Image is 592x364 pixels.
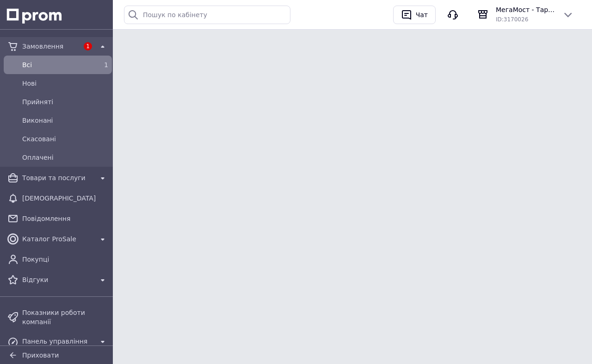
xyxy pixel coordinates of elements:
[393,6,436,24] button: Чат
[496,16,528,23] span: ID: 3170026
[22,275,93,284] span: Відгуки
[22,153,108,162] span: Оплачені
[496,5,555,14] span: МегаМост - Тара і [GEOGRAPHIC_DATA]
[22,116,108,125] span: Виконані
[22,97,108,107] span: Прийняті
[22,214,108,223] span: Повідомлення
[22,60,90,69] span: Всi
[22,308,108,326] span: Показники роботи компанії
[22,337,93,346] span: Панель управління
[22,42,79,51] span: Замовлення
[84,42,92,50] span: 1
[104,61,108,69] span: 1
[22,255,108,264] span: Покупці
[22,351,59,359] span: Приховати
[22,134,108,144] span: Скасовані
[414,8,430,22] div: Чат
[124,6,290,24] input: Пошук по кабінету
[22,79,108,88] span: Нові
[22,234,93,244] span: Каталог ProSale
[22,194,108,203] span: [DEMOGRAPHIC_DATA]
[22,173,93,182] span: Товари та послуги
